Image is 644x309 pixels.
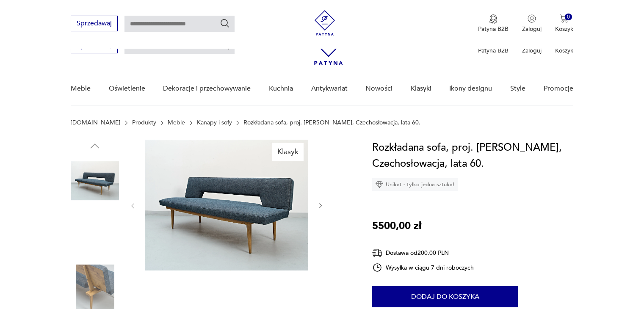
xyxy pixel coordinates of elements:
[71,157,119,205] img: Zdjęcie produktu Rozkładana sofa, proj. M. Navratil, Czechosłowacja, lata 60.
[145,140,308,270] img: Zdjęcie produktu Rozkładana sofa, proj. M. Navratil, Czechosłowacja, lata 60.
[522,25,542,33] p: Zaloguj
[478,47,509,55] p: Patyna B2B
[555,14,573,33] button: 0Koszyk
[372,218,421,234] p: 5500,00 zł
[71,119,120,126] a: [DOMAIN_NAME]
[522,47,542,55] p: Zaloguj
[565,14,572,21] div: 0
[71,43,118,49] a: Sprzedawaj
[478,14,509,33] button: Patyna B2B
[132,119,156,126] a: Produkty
[71,21,118,27] a: Sprzedawaj
[522,14,542,33] button: Zaloguj
[372,248,382,258] img: Ikona dostawy
[376,181,383,188] img: Ikona diamentu
[528,14,536,23] img: Ikonka użytkownika
[71,72,91,105] a: Meble
[269,72,293,105] a: Kuchnia
[272,143,304,161] div: Klasyk
[510,72,525,105] a: Style
[544,72,573,105] a: Promocje
[109,72,145,105] a: Oświetlenie
[71,16,118,31] button: Sprzedawaj
[197,119,232,126] a: Kanapy i sofy
[372,286,518,307] button: Dodaj do koszyka
[71,211,119,259] img: Zdjęcie produktu Rozkładana sofa, proj. M. Navratil, Czechosłowacja, lata 60.
[163,72,251,105] a: Dekoracje i przechowywanie
[168,119,185,126] a: Meble
[555,47,573,55] p: Koszyk
[312,10,337,36] img: Patyna - sklep z meblami i dekoracjami vintage
[372,262,474,273] div: Wysyłka w ciągu 7 dni roboczych
[560,14,568,23] img: Ikona koszyka
[555,25,573,33] p: Koszyk
[411,72,431,105] a: Klasyki
[478,14,509,33] a: Ikona medaluPatyna B2B
[449,72,492,105] a: Ikony designu
[220,18,230,28] button: Szukaj
[243,119,420,126] p: Rozkładana sofa, proj. [PERSON_NAME], Czechosłowacja, lata 60.
[365,72,392,105] a: Nowości
[489,14,498,24] img: Ikona medalu
[372,248,474,258] div: Dostawa od 200,00 PLN
[372,140,573,172] h1: Rozkładana sofa, proj. [PERSON_NAME], Czechosłowacja, lata 60.
[478,25,509,33] p: Patyna B2B
[372,178,458,191] div: Unikat - tylko jedna sztuka!
[311,72,348,105] a: Antykwariat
